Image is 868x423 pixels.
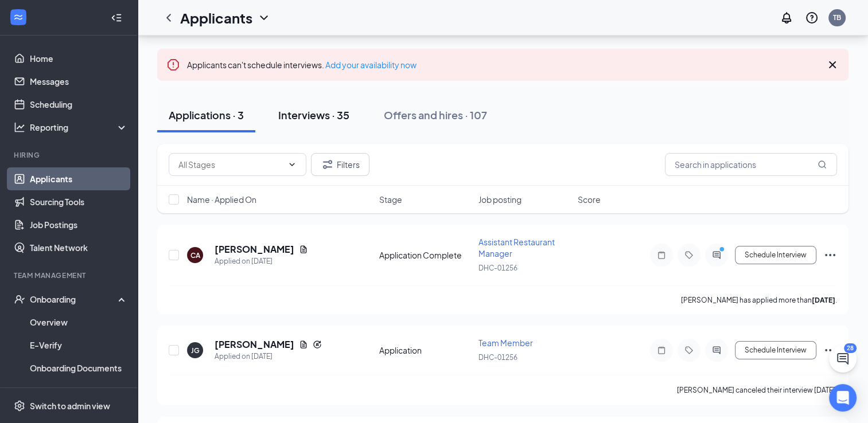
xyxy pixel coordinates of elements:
[14,150,126,160] div: Hiring
[826,58,839,72] svg: Cross
[162,11,176,25] svg: ChevronLeft
[818,160,827,169] svg: MagnifyingGlass
[710,346,723,355] svg: ActiveChat
[823,343,837,357] svg: Ellipses
[30,379,128,402] a: Activity log
[735,341,816,359] button: Schedule Interview
[278,108,349,122] div: Interviews · 35
[187,194,256,205] span: Name · Applied On
[30,357,128,379] a: Onboarding Documents
[321,158,334,171] svg: Filter
[682,250,696,260] svg: Tag
[325,60,417,70] a: Add your availability now
[823,248,837,262] svg: Ellipses
[833,13,841,22] div: TB
[478,264,517,272] span: DHC-01256
[30,122,129,133] div: Reporting
[299,245,308,254] svg: Document
[30,167,128,190] a: Applicants
[169,108,244,122] div: Applications · 3
[14,293,25,305] svg: UserCheck
[665,153,837,176] input: Search in applications
[30,190,128,213] a: Sourcing Tools
[844,343,857,353] div: 28
[111,12,122,23] svg: Collapse
[14,122,25,133] svg: Analysis
[191,346,200,355] div: JG
[287,160,297,169] svg: ChevronDown
[30,236,128,259] a: Talent Network
[379,194,402,205] span: Stage
[478,338,533,348] span: Team Member
[187,60,417,70] span: Applicants can't schedule interviews.
[578,194,601,205] span: Score
[478,237,555,258] span: Assistant Restaurant Manager
[829,384,857,412] div: Open Intercom Messenger
[805,11,819,25] svg: QuestionInfo
[829,345,857,373] button: ChatActive
[655,250,668,260] svg: Note
[299,340,308,349] svg: Document
[836,352,850,366] svg: ChatActive
[379,344,472,356] div: Application
[478,353,517,362] span: DHC-01256
[717,246,730,255] svg: PrimaryDot
[311,153,369,176] button: Filter Filters
[30,93,128,116] a: Scheduling
[30,400,110,412] div: Switch to admin view
[384,108,487,122] div: Offers and hires · 107
[30,70,128,93] a: Messages
[178,158,283,171] input: All Stages
[677,385,837,396] div: [PERSON_NAME] canceled their interview [DATE].
[13,11,24,23] svg: WorkstreamLogo
[379,249,472,261] div: Application Complete
[478,194,521,205] span: Job posting
[30,47,128,70] a: Home
[812,296,835,304] b: [DATE]
[215,338,294,351] h5: [PERSON_NAME]
[710,250,723,260] svg: ActiveChat
[682,346,696,355] svg: Tag
[190,250,200,260] div: CA
[215,243,294,256] h5: [PERSON_NAME]
[735,246,816,264] button: Schedule Interview
[780,11,793,25] svg: Notifications
[215,256,308,267] div: Applied on [DATE]
[14,400,25,412] svg: Settings
[30,293,118,305] div: Onboarding
[313,340,322,349] svg: Reapply
[257,11,271,25] svg: ChevronDown
[180,8,252,28] h1: Applicants
[681,295,837,305] p: [PERSON_NAME] has applied more than .
[215,351,322,362] div: Applied on [DATE]
[14,271,126,280] div: Team Management
[30,334,128,357] a: E-Verify
[166,58,180,72] svg: Error
[30,213,128,236] a: Job Postings
[655,346,668,355] svg: Note
[30,311,128,334] a: Overview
